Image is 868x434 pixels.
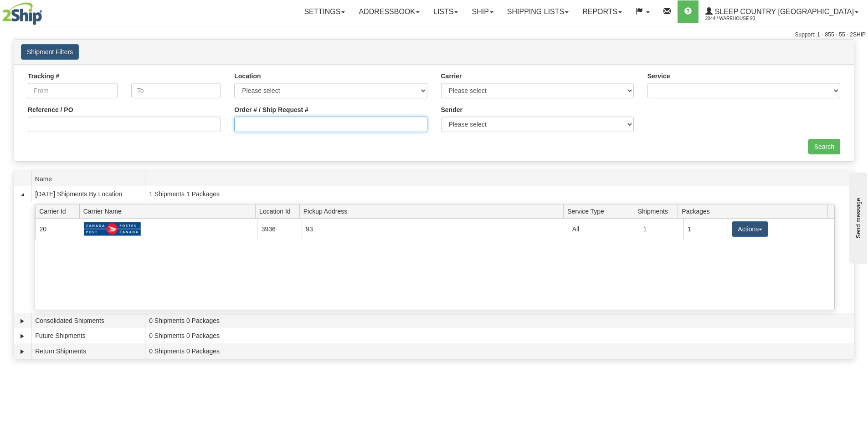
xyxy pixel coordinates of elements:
span: 2044 / Warehouse 93 [705,14,774,23]
img: logo2044.jpg [2,2,42,25]
a: Lists [426,0,465,23]
img: Canada Post [84,222,141,236]
td: [DATE] Shipments By Location [31,186,145,202]
td: Return Shipments [31,343,145,359]
a: Settings [297,0,352,23]
span: Service Type [567,204,634,218]
td: 3936 [257,219,301,239]
a: Shipping lists [500,0,575,23]
div: Send message [7,8,84,15]
button: Actions [732,221,768,237]
label: Order # / Ship Request # [234,105,308,114]
input: From [28,83,118,98]
label: Carrier [441,71,462,81]
td: 0 Shipments 0 Packages [145,328,854,344]
span: Location Id [259,204,299,218]
td: 0 Shipments 0 Packages [145,313,854,328]
td: 93 [302,219,568,239]
span: Shipments [638,204,678,218]
input: Search [808,139,840,154]
span: Sleep Country [GEOGRAPHIC_DATA] [713,8,854,15]
td: 1 [639,219,683,239]
label: Reference / PO [28,105,73,114]
label: Tracking # [28,71,59,81]
span: Packages [682,204,722,218]
iframe: chat widget [847,170,867,263]
span: Pickup Address [303,204,564,218]
span: Carrier Id [39,204,79,218]
a: Addressbook [352,0,426,23]
div: Support: 1 - 855 - 55 - 2SHIP [2,31,866,39]
td: 0 Shipments 0 Packages [145,343,854,359]
td: All [568,219,639,239]
td: 1 [683,219,728,239]
a: Ship [465,0,500,23]
a: Reports [575,0,629,23]
input: To [131,83,221,98]
label: Location [234,71,261,81]
a: Collapse [18,190,27,199]
label: Sender [441,105,462,114]
td: 20 [35,219,79,239]
a: Expand [18,332,27,341]
a: Sleep Country [GEOGRAPHIC_DATA] 2044 / Warehouse 93 [699,0,865,23]
a: Expand [18,347,27,356]
td: Future Shipments [31,328,145,344]
span: Name [35,172,145,186]
button: Shipment Filters [21,44,79,60]
td: 1 Shipments 1 Packages [145,186,854,202]
label: Service [647,71,670,81]
a: Expand [18,317,27,326]
td: Consolidated Shipments [31,313,145,328]
span: Carrier Name [83,204,256,218]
